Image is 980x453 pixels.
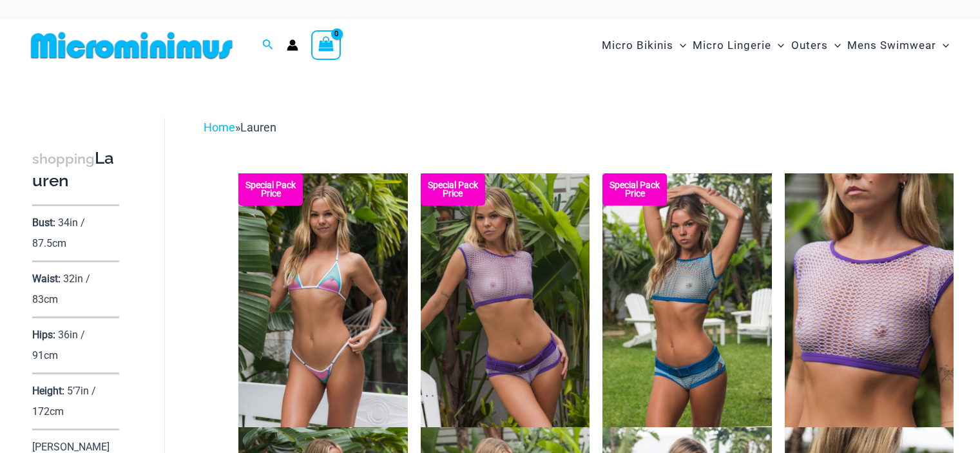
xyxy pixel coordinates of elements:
a: Micro LingerieMenu ToggleMenu Toggle [689,26,787,65]
img: Escape Mode Candy 3151 Top 4151 Bottom 02 [238,173,407,427]
b: Special Pack Price [238,181,303,198]
a: Micro BikinisMenu ToggleMenu Toggle [599,26,689,65]
img: Lighthouse Purples 3668 Crop Top 01 [785,173,954,427]
h3: Lauren [32,148,119,192]
a: View Shopping Cart, empty [311,30,341,60]
a: Mens SwimwearMenu ToggleMenu Toggle [844,26,952,65]
nav: Site Navigation [597,24,954,67]
p: Hips: [32,329,55,341]
p: Bust: [32,217,55,229]
a: Home [204,120,235,134]
p: Waist: [32,273,61,285]
a: Search icon link [262,37,274,53]
p: 36in / 91cm [32,329,85,361]
b: Special Pack Price [421,181,485,198]
img: Lighthouse Purples 3668 Crop Top 516 Short 11 [421,173,590,427]
p: Height: [32,385,64,397]
span: Menu Toggle [673,29,686,62]
span: shopping [32,151,95,167]
span: Menu Toggle [771,29,784,62]
p: 34in / 87.5cm [32,217,85,249]
img: MM SHOP LOGO FLAT [26,31,238,60]
span: Menu Toggle [828,29,841,62]
span: Lauren [240,120,276,134]
span: Outers [791,29,828,62]
span: Micro Lingerie [693,29,771,62]
span: Menu Toggle [936,29,949,62]
b: Special Pack Price [602,181,667,198]
a: Account icon link [287,39,298,51]
img: Lighthouse Blues 3668 Crop Top 516 Short 03 [602,173,771,427]
span: » [204,120,276,134]
a: OutersMenu ToggleMenu Toggle [788,26,844,65]
span: Mens Swimwear [847,29,936,62]
span: Micro Bikinis [602,29,673,62]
